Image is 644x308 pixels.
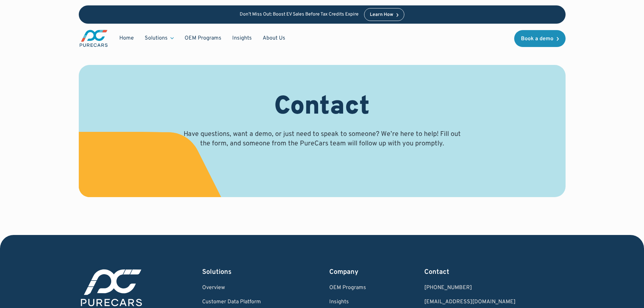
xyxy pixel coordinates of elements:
[179,32,227,45] a: OEM Programs
[521,36,553,42] div: Book a demo
[424,299,534,305] a: Email us
[227,32,257,45] a: Insights
[145,34,168,42] div: Solutions
[514,30,566,47] a: Book a demo
[114,32,139,45] a: Home
[329,299,366,305] a: Insights
[424,267,534,277] div: Contact
[364,8,404,21] a: Learn How
[329,285,366,291] a: OEM Programs
[370,13,393,17] div: Learn How
[274,92,370,123] h1: Contact
[139,32,179,45] div: Solutions
[240,12,359,18] p: Don’t Miss Out: Boost EV Sales Before Tax Credits Expire
[202,267,271,277] div: Solutions
[329,267,366,277] div: Company
[424,285,534,291] div: [PHONE_NUMBER]
[257,32,291,45] a: About Us
[182,129,463,148] p: Have questions, want a demo, or just need to speak to someone? We’re here to help! Fill out the f...
[79,29,109,48] img: purecars logo
[202,285,271,291] a: Overview
[79,29,109,48] a: main
[202,299,271,305] a: Customer Data Platform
